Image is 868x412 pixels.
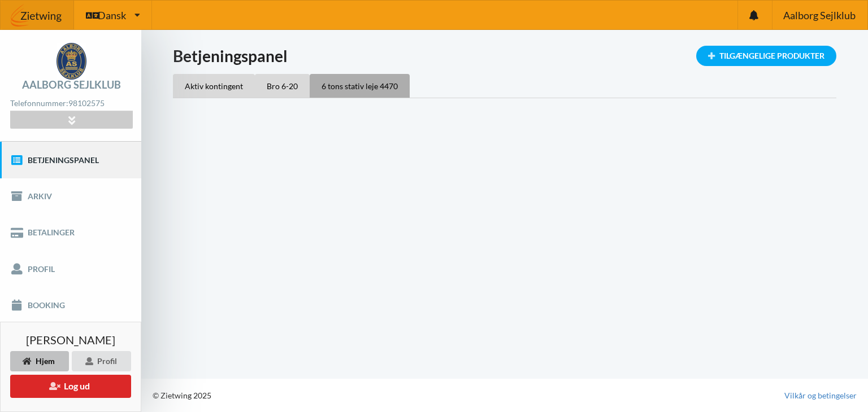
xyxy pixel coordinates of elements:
span: Dansk [98,10,126,20]
div: Profil [72,351,131,371]
div: Tilgængelige Produkter [696,46,836,66]
div: Aalborg Sejlklub [22,80,121,90]
h1: Betjeningspanel [173,46,836,66]
span: [PERSON_NAME] [26,334,115,345]
div: Hjem [10,351,69,371]
div: Telefonnummer: [10,96,132,111]
strong: 98102575 [68,98,105,108]
img: logo [57,43,86,80]
span: Aalborg Sejlklub [783,10,856,20]
div: Aktiv kontingent [173,74,255,98]
a: Vilkår og betingelser [784,390,857,401]
div: 6 tons stativ leje 4470 [310,74,410,98]
button: Log ud [10,375,131,398]
div: Bro 6-20 [255,74,310,98]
